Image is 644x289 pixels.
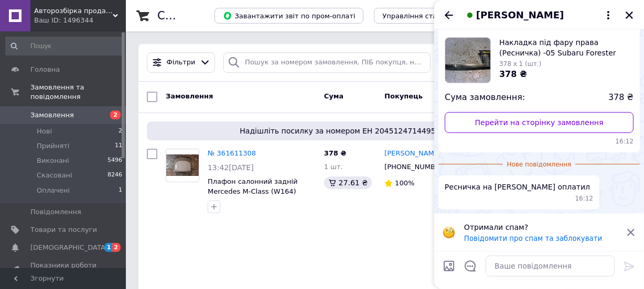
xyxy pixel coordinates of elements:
[324,149,347,157] span: 378 ₴
[464,235,602,242] button: Повідомити про спам та заблокувати
[167,58,196,68] span: Фільтри
[443,226,455,239] img: :face_with_monocle:
[208,177,306,215] a: Плафон салонний задній Mercedes M-Class (W164) [DATE]-[DATE] A1648200123 105721
[30,207,81,217] span: Повідомлення
[115,141,122,151] span: 11
[37,171,72,180] span: Скасовані
[575,194,594,203] span: 16:12 12.09.2025
[464,222,620,232] p: Отримали спам?
[445,182,590,192] span: Ресничка на [PERSON_NAME] оплатил
[157,9,264,22] h1: Список замовлень
[608,92,634,104] span: 378 ₴
[166,149,199,182] a: Фото товару
[384,149,441,159] a: [PERSON_NAME]
[166,154,199,176] img: Фото товару
[324,163,343,171] span: 1 шт.
[30,225,97,235] span: Товари та послуги
[445,38,490,83] img: 6133654099_w200_h200_nakladka-pod-faru.jpg
[476,8,564,22] span: [PERSON_NAME]
[37,186,70,195] span: Оплачені
[464,259,477,273] button: Відкрити шаблони відповідей
[395,179,414,187] span: 100%
[37,156,69,165] span: Виконані
[108,156,122,165] span: 5496
[30,110,74,120] span: Замовлення
[112,243,121,252] span: 2
[499,69,527,79] span: 378 ₴
[382,160,448,174] div: [PHONE_NUMBER]
[119,186,122,195] span: 1
[382,12,463,20] span: Управління статусами
[110,110,121,119] span: 2
[384,92,423,100] span: Покупець
[499,37,634,58] span: Накладка під фару права (Ресничка) -05 Subaru Forester [DATE]-[DATE] 50476
[34,16,126,25] div: Ваш ID: 1496344
[166,92,213,100] span: Замовлення
[374,8,471,24] button: Управління статусами
[119,127,122,136] span: 2
[30,83,126,102] span: Замовлення та повідомлення
[223,11,355,20] span: Завантажити звіт по пром-оплаті
[30,65,60,74] span: Головна
[108,171,122,180] span: 8246
[445,92,525,104] span: Сума замовлення:
[445,112,634,133] a: Перейти на сторінку замовлення
[34,6,113,16] span: Авторозбірка продаж б/у автозапчастин
[37,127,52,136] span: Нові
[464,8,615,22] button: [PERSON_NAME]
[445,137,634,146] span: 16:12 12.09.2025
[5,37,123,55] input: Пошук
[324,92,344,100] span: Cума
[324,176,372,189] div: 27.61 ₴
[208,163,254,172] span: 13:42[DATE]
[151,126,619,136] span: Надішліть посилку за номером ЕН 20451247144958, щоб отримати оплату
[208,149,256,157] a: № 361611308
[443,9,455,21] button: Назад
[30,243,108,252] span: [DEMOGRAPHIC_DATA]
[503,160,576,169] span: Нове повідомлення
[499,60,541,68] span: 378 x 1 (шт.)
[37,141,69,151] span: Прийняті
[623,9,636,21] button: Закрити
[104,243,113,252] span: 1
[30,261,97,280] span: Показники роботи компанії
[214,8,363,24] button: Завантажити звіт по пром-оплаті
[223,52,431,73] input: Пошук за номером замовлення, ПІБ покупця, номером телефону, Email, номером накладної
